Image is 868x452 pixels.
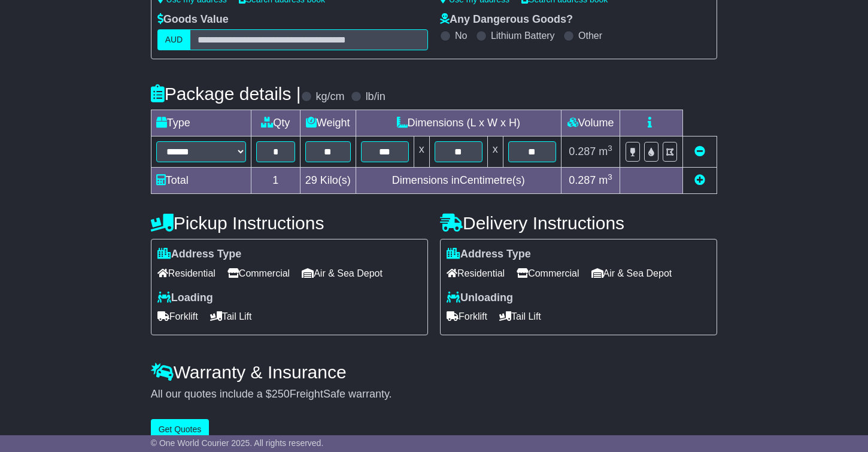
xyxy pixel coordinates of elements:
[251,168,300,194] td: 1
[447,264,505,283] span: Residential
[578,30,602,41] label: Other
[356,110,561,136] td: Dimensions (L x W x H)
[157,13,229,26] label: Goods Value
[447,292,513,305] label: Unloading
[447,248,531,261] label: Address Type
[151,110,251,136] td: Type
[591,264,672,283] span: Air & Sea Depot
[227,264,290,283] span: Commercial
[157,29,191,50] label: AUD
[151,419,210,440] button: Get Quotes
[151,388,718,401] div: All our quotes include a $ FreightSafe warranty.
[157,248,242,261] label: Address Type
[151,362,718,382] h4: Warranty & Insurance
[599,174,612,186] span: m
[455,30,467,41] label: No
[305,174,317,186] span: 29
[272,388,290,400] span: 250
[210,307,252,326] span: Tail Lift
[300,110,356,136] td: Weight
[447,307,487,326] span: Forklift
[157,292,213,305] label: Loading
[517,264,579,283] span: Commercial
[414,136,429,168] td: x
[151,213,428,233] h4: Pickup Instructions
[157,264,216,283] span: Residential
[499,307,541,326] span: Tail Lift
[440,213,717,233] h4: Delivery Instructions
[300,168,356,194] td: Kilo(s)
[316,90,345,104] label: kg/cm
[157,307,198,326] span: Forklift
[251,110,300,136] td: Qty
[569,145,596,157] span: 0.287
[608,172,612,181] sup: 3
[694,174,705,186] a: Add new item
[608,144,612,153] sup: 3
[151,84,301,104] h4: Package details |
[151,168,251,194] td: Total
[151,438,324,448] span: © One World Courier 2025. All rights reserved.
[599,145,612,157] span: m
[356,168,561,194] td: Dimensions in Centimetre(s)
[569,174,596,186] span: 0.287
[366,90,386,104] label: lb/in
[561,110,620,136] td: Volume
[694,145,705,157] a: Remove this item
[491,30,555,41] label: Lithium Battery
[440,13,573,26] label: Any Dangerous Goods?
[302,264,383,283] span: Air & Sea Depot
[487,136,503,168] td: x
